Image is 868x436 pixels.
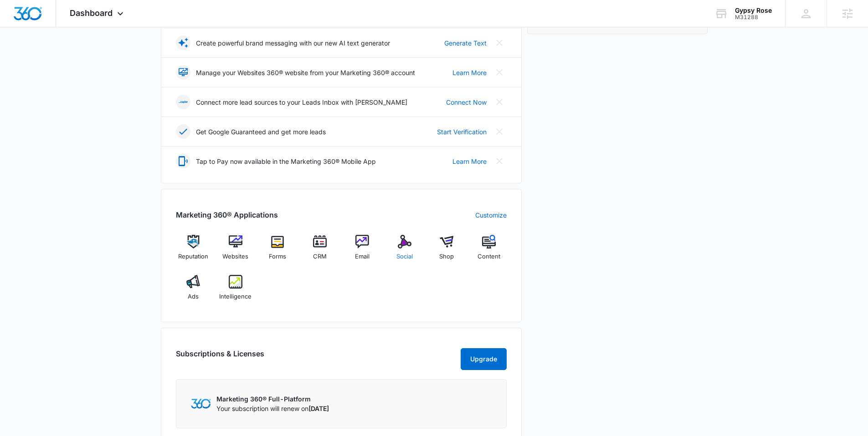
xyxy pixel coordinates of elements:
[735,14,772,20] div: account id
[176,348,264,366] h2: Subscriptions & Licenses
[735,7,772,14] div: account name
[446,97,487,107] a: Connect Now
[196,97,407,107] p: Connect more lead sources to your Leads Inbox with [PERSON_NAME]
[492,124,507,139] button: Close
[492,35,507,50] button: Close
[452,68,487,77] a: Learn More
[313,252,327,261] span: CRM
[492,95,507,109] button: Close
[387,235,422,268] a: Social
[191,399,211,408] img: Marketing 360 Logo
[439,252,454,261] span: Shop
[218,235,253,268] a: Websites
[176,209,278,220] h2: Marketing 360® Applications
[345,235,380,268] a: Email
[176,275,211,308] a: Ads
[492,154,507,168] button: Close
[70,8,113,18] span: Dashboard
[478,252,500,261] span: Content
[188,292,199,301] span: Ads
[396,252,413,261] span: Social
[196,157,376,166] p: Tap to Pay now available in the Marketing 360® Mobile App
[437,127,487,137] a: Start Verification
[178,252,208,261] span: Reputation
[196,68,415,77] p: Manage your Websites 360® website from your Marketing 360® account
[219,292,252,301] span: Intelligence
[176,235,211,268] a: Reputation
[444,38,487,48] a: Generate Text
[472,235,507,268] a: Content
[260,235,295,268] a: Forms
[492,65,507,80] button: Close
[196,38,390,48] p: Create powerful brand messaging with our new AI text generator
[475,210,507,220] a: Customize
[218,275,253,308] a: Intelligence
[429,235,464,268] a: Shop
[303,235,338,268] a: CRM
[308,405,329,412] span: [DATE]
[355,252,370,261] span: Email
[216,394,329,404] p: Marketing 360® Full-Platform
[269,252,286,261] span: Forms
[222,252,248,261] span: Websites
[216,404,329,413] p: Your subscription will renew on
[196,127,326,137] p: Get Google Guaranteed and get more leads
[461,348,507,370] button: Upgrade
[452,157,487,166] a: Learn More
